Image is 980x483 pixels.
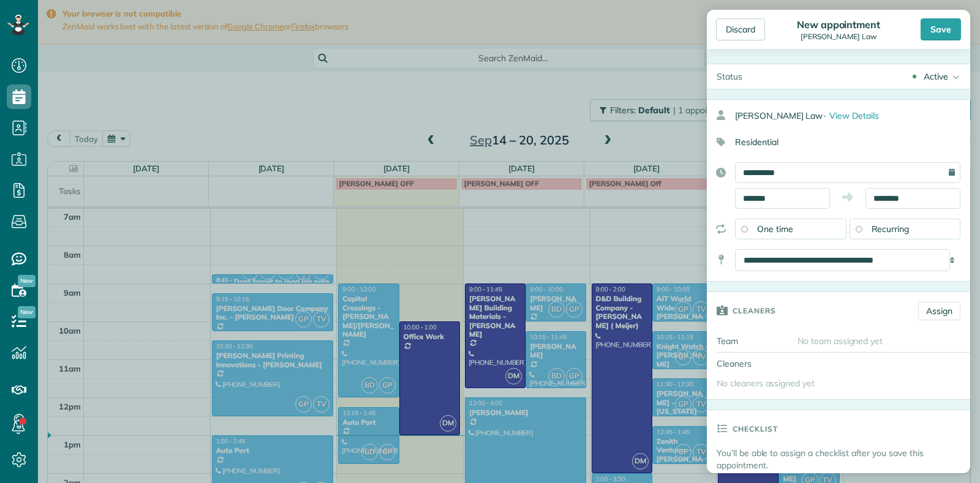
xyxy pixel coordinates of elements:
[793,32,884,41] div: [PERSON_NAME] Law
[921,18,961,40] div: Save
[18,275,36,287] span: New
[707,330,793,352] div: Team
[18,306,36,318] span: New
[872,223,910,234] span: Recurring
[717,447,970,471] p: You’ll be able to assign a checklist after you save this appointment.
[918,302,960,320] a: Assign
[707,64,752,89] div: Status
[924,70,948,83] div: Active
[707,353,793,375] div: Cleaners
[717,378,815,389] span: No cleaners assigned yet
[793,18,884,31] div: New appointment
[716,18,765,40] div: Discard
[741,226,747,232] input: One time
[856,226,862,232] input: Recurring
[824,110,826,121] span: ·
[797,335,883,346] span: No team assigned yet
[735,105,970,127] div: [PERSON_NAME] Law
[733,292,776,329] h3: Cleaners
[829,110,879,121] span: View Details
[757,223,793,234] span: One time
[733,410,778,447] h3: Checklist
[707,132,960,152] div: Residential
